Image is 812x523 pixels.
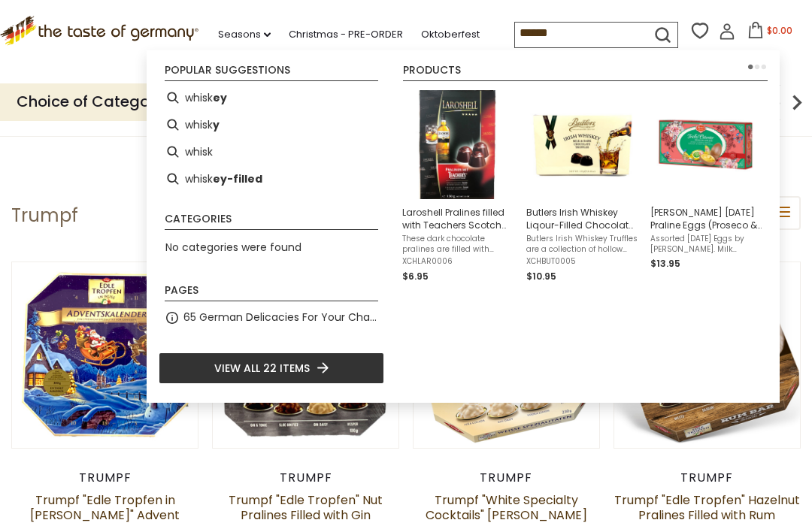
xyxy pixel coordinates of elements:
div: Instant Search Results [147,50,780,402]
span: Laroshell Pralines filled with Teachers Scotch Whiskey 5.3 oz [402,206,514,231]
a: Seasons [218,26,271,43]
span: $13.95 [650,257,680,270]
li: Products [403,65,768,81]
div: Trumpf [614,470,801,485]
a: On Sale [330,50,368,66]
a: Laroshell Pralines filled with Teachers Scotch Whiskey 5.3 ozThese dark chocolate pralines are fi... [402,90,514,284]
span: No categories were found [165,240,301,255]
li: Butlers Irish Whiskey Liqour-Filled Chocolate Truffles, 4.4 oz [520,84,644,290]
a: Oktoberfest [421,26,480,43]
li: Popular suggestions [165,65,378,81]
span: Butlers Irish Whiskey Liqour-Filled Chocolate Truffles, 4.4 oz [526,206,638,231]
a: Butlers Irish Whiskey Liqour-Filled Chocolate Truffles, 4.4 ozButlers Irish Whiskey Truffles are ... [526,90,638,284]
a: Reber Easter Praline Eggs in Gift Pack[PERSON_NAME] [DATE] Praline Eggs (Proseco & Peach, Eierlik... [650,90,762,284]
span: $10.95 [526,270,556,283]
span: $0.00 [767,24,792,37]
span: [PERSON_NAME] [DATE] Praline Eggs (Proseco & Peach, Eierlikor, Whiskey) in Gift Pack 3.5 oz [650,206,762,231]
b: ey [213,89,227,107]
li: whisk [159,138,384,165]
li: whiskey [159,84,384,111]
li: View all 22 items [159,352,384,384]
a: Christmas - PRE-ORDER [289,26,403,43]
li: Categories [165,213,378,230]
div: Trumpf [413,470,600,485]
h1: Trumpf [11,204,78,227]
span: $6.95 [402,270,429,283]
span: XCHLAR0006 [402,256,514,267]
span: Assorted [DATE] Eggs by [PERSON_NAME]. Milk chocolate shells with Proseco & Peach cream, Eierliko... [650,234,762,255]
li: whiskey-filled [159,165,384,192]
img: next arrow [782,87,812,117]
div: Trumpf [11,470,198,485]
button: $0.00 [738,22,802,44]
div: Trumpf [212,470,399,485]
img: Reber Easter Praline Eggs in Gift Pack [651,90,760,199]
li: Reber Easter Praline Eggs (Proseco & Peach, Eierlikor, Whiskey) in Gift Pack 3.5 oz [644,84,768,290]
span: These dark chocolate pralines are filled with malty Teachers Scotch Whisky from the [GEOGRAPHIC_D... [402,234,514,255]
li: Laroshell Pralines filled with Teachers Scotch Whiskey 5.3 oz [396,84,520,290]
b: y [213,116,220,134]
li: 65 German Delicacies For Your Charcuterie Board [159,304,384,331]
li: whisky [159,111,384,138]
a: 65 German Delicacies For Your Charcuterie Board [183,309,378,326]
span: XCHBUT0005 [526,256,638,267]
b: ey-filled [213,171,262,188]
span: Butlers Irish Whiskey Truffles are a collection of hollow chocolate shapes filled with liqour. A ... [526,234,638,255]
img: Trumpf [12,262,198,448]
span: View all 22 items [214,360,310,376]
li: Pages [165,285,378,301]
